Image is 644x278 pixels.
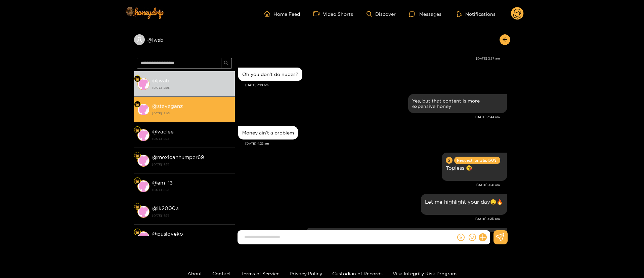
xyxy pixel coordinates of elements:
div: Aug. 21, 4:22 am [238,126,298,140]
img: Fan Level [135,230,139,234]
a: About [187,271,202,276]
span: home [264,11,273,17]
strong: @ pusloveko [152,231,183,237]
div: [DATE] 4:22 am [245,141,507,146]
div: Aug. 21, 3:44 am [408,94,507,113]
a: Privacy Policy [290,271,322,276]
div: [DATE] 3:44 am [238,115,500,119]
button: dollar [456,232,466,242]
img: Fan Level [135,179,139,183]
div: [DATE] 3:19 am [245,83,507,87]
img: Fan Level [135,128,139,132]
div: Oh you don’t do nudes? [242,72,298,77]
div: Messages [409,10,441,18]
strong: [DATE] 18:36 [152,161,231,167]
button: Notifications [455,10,498,17]
a: Visa Integrity Risk Program [393,271,457,276]
img: Fan Level [135,103,139,107]
strong: [DATE] 12:05 [152,85,231,91]
strong: @ em_13 [152,180,173,186]
strong: @ mexicanhumper69 [152,154,204,160]
strong: [DATE] 12:05 [152,110,231,116]
a: Home Feed [264,11,300,17]
div: @jwab [134,34,235,45]
strong: @ steveganz [152,103,183,109]
p: Topless 😘 [446,164,503,172]
div: Aug. 22, 7:01 pm [305,228,507,256]
img: Fan Level [135,77,139,81]
strong: [DATE] 18:36 [152,212,231,219]
strong: [DATE] 18:36 [152,187,231,193]
div: [DATE] 4:41 am [238,183,500,187]
img: conversation [137,155,149,167]
img: conversation [137,78,149,90]
img: Fan Level [135,154,139,158]
a: Contact [212,271,231,276]
strong: @ lk20003 [152,205,179,211]
strong: @ vaclee [152,129,174,134]
span: smile [469,234,476,241]
a: Discover [367,11,396,17]
img: conversation [137,231,149,243]
button: arrow-left [500,34,510,45]
strong: [DATE] 18:36 [152,136,231,142]
div: Yes, but that content is more expensive honey [412,98,503,109]
span: dollar-circle [446,157,453,164]
span: video-camera [313,11,323,17]
p: Let me highlight your day😏🔥 [425,198,503,206]
span: user [136,37,142,43]
div: Aug. 21, 3:19 am [238,68,302,81]
img: conversation [137,104,149,116]
div: [DATE] 3:26 pm [238,216,500,221]
img: conversation [137,129,149,141]
img: Fan Level [135,205,139,209]
span: search [224,61,229,66]
span: dollar [457,234,465,241]
div: [DATE] 2:57 am [238,56,500,61]
div: Aug. 21, 3:26 pm [421,194,507,215]
a: Terms of Service [241,271,280,276]
span: arrow-left [502,37,507,43]
img: conversation [137,180,149,192]
strong: @ jwab [152,78,169,83]
div: Money ain’t a problem [242,130,294,135]
a: Video Shorts [313,11,353,17]
img: conversation [137,206,149,218]
span: Request for a tip 150 $. [454,157,500,164]
button: search [221,58,232,69]
a: Custodian of Records [332,271,383,276]
div: Aug. 21, 4:41 am [442,153,507,181]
